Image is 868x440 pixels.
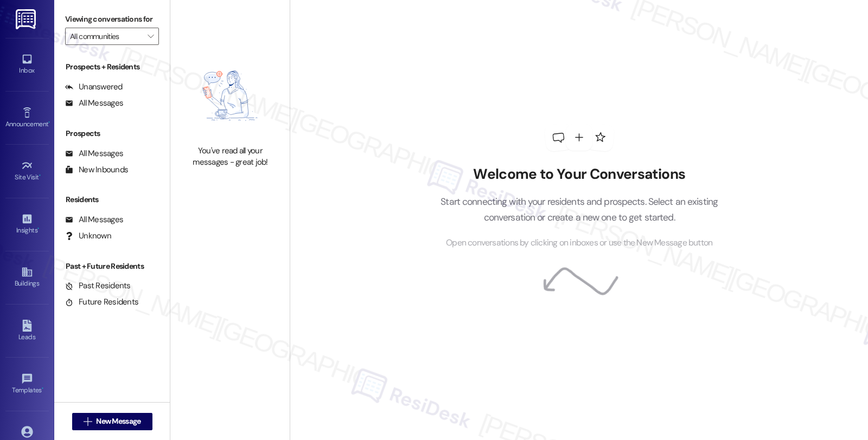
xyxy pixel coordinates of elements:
img: empty-state [182,51,278,139]
h2: Welcome to Your Conversations [424,166,735,183]
span: • [39,172,41,179]
div: Past Residents [65,280,131,292]
div: Past + Future Residents [54,261,170,272]
span: New Message [96,416,141,427]
input: All communities [70,28,142,45]
div: Unanswered [65,81,123,93]
div: All Messages [65,98,123,109]
div: Future Residents [65,296,138,308]
label: Viewing conversations for [65,11,159,28]
span: Open conversations by clicking on inboxes or use the New Message button [446,236,712,250]
span: • [48,119,50,126]
a: Buildings [5,263,49,292]
span: • [37,225,39,232]
i:  [84,417,92,426]
button: New Message [72,413,152,430]
div: New Inbounds [65,164,128,176]
a: Insights • [5,210,49,239]
div: All Messages [65,148,123,159]
a: Leads [5,316,49,346]
div: Prospects [54,128,170,139]
p: Start connecting with your residents and prospects. Select an existing conversation or create a n... [424,194,735,225]
img: ResiDesk Logo [16,9,38,29]
div: All Messages [65,214,123,225]
a: Inbox [5,50,49,79]
div: Prospects + Residents [54,61,170,73]
i:  [148,32,154,41]
a: Templates • [5,370,49,399]
div: You've read all your messages - great job! [182,145,278,169]
div: Residents [54,194,170,205]
div: Unknown [65,230,111,242]
a: Site Visit • [5,157,49,186]
span: • [42,385,43,392]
